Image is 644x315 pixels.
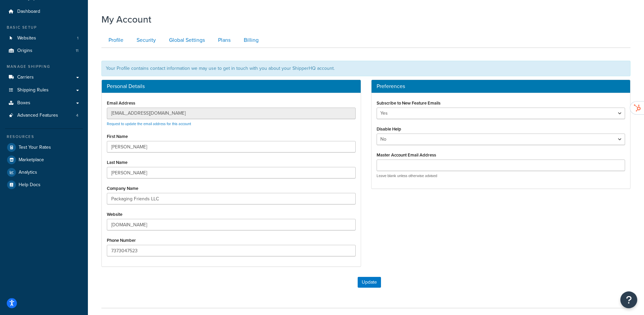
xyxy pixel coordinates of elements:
a: Billing [237,33,264,48]
span: Help Docs [19,182,41,188]
h3: Personal Details [107,83,356,89]
span: Analytics [19,170,37,175]
a: Websites 1 [5,32,83,45]
span: Marketplace [19,157,44,163]
li: Origins [5,45,83,57]
label: Disable Help [377,126,401,132]
label: Company Name [107,186,138,191]
li: Advanced Features [5,109,83,122]
a: Request to update the email address for this account [107,121,191,126]
a: Advanced Features 4 [5,109,83,122]
span: Test Your Rates [19,145,51,150]
span: Dashboard [17,9,40,15]
a: Origins 11 [5,45,83,57]
a: Security [129,33,161,48]
label: Phone Number [107,238,136,243]
h1: My Account [101,13,151,26]
a: Carriers [5,71,83,84]
label: First Name [107,134,128,139]
span: Carriers [17,75,34,80]
label: Website [107,212,122,217]
h3: Preferences [377,83,625,89]
a: Analytics [5,166,83,178]
a: Profile [101,33,129,48]
p: Leave blank unless otherwise advised [377,173,625,178]
div: Resources [5,134,83,140]
button: Update [358,277,381,288]
div: Manage Shipping [5,64,83,69]
span: Boxes [17,100,30,106]
span: 11 [76,48,78,54]
a: Test Your Rates [5,141,83,153]
a: Global Settings [162,33,210,48]
span: Websites [17,35,36,41]
a: Dashboard [5,5,83,18]
div: Basic Setup [5,25,83,30]
span: Origins [17,48,32,54]
span: 4 [76,113,78,118]
label: Master Account Email Address [377,152,436,157]
label: Email Address [107,101,135,106]
a: Help Docs [5,179,83,191]
a: Shipping Rules [5,84,83,96]
li: Websites [5,32,83,45]
label: Last Name [107,160,127,165]
label: Subscribe to New Feature Emails [377,101,440,106]
a: Marketplace [5,154,83,166]
span: 1 [77,35,78,41]
a: Boxes [5,97,83,109]
span: Advanced Features [17,113,58,118]
span: Shipping Rules [17,87,49,93]
button: Open Resource Center [620,291,637,308]
div: Your Profile contains contact information we may use to get in touch with you about your ShipperH... [101,61,630,76]
a: Plans [211,33,236,48]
